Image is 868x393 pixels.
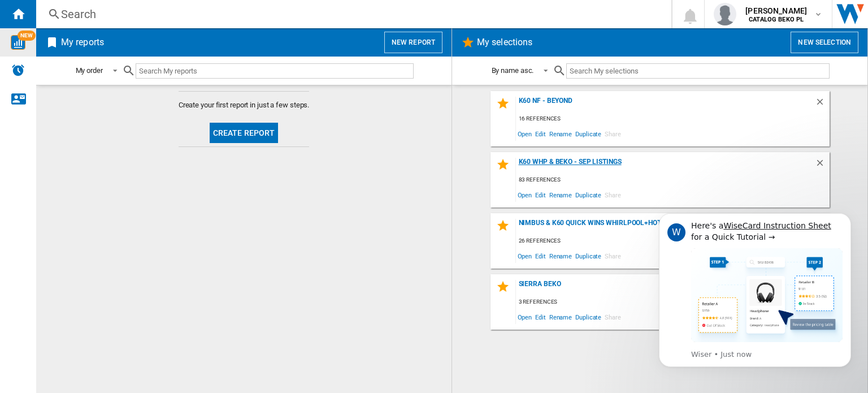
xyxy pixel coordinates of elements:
span: [PERSON_NAME] [745,5,807,16]
div: Sierra Beko [516,280,815,295]
span: Duplicate [574,248,603,264]
h1: Wiser [55,6,80,14]
button: Home [340,5,361,26]
button: Send a message… [357,336,375,354]
div: Nimbus & K60 Quick Wins Whirlpool+Hotpoint([GEOGRAPHIC_DATA])+Bauknecht [516,219,815,234]
span: Edit [533,309,548,325]
div: I would like to have a summary table of how 15 codes are performing in the major markets [77,161,371,183]
div: You’ll get replies here and in your email: ✉️ [18,205,255,227]
div: I would like to have a summary table of how 15 codes are performing in the major markets [68,154,380,189]
h2: My reports [59,32,106,53]
textarea: Message… [10,317,379,336]
button: Gif picker [54,340,63,349]
img: profile.jpg [714,3,736,25]
span: Edit [533,126,548,141]
span: Open [516,187,534,202]
div: Operator says… [9,198,380,287]
div: Delete [815,158,830,173]
span: Open [516,248,534,264]
span: Share [603,187,623,202]
div: 83 references [516,173,830,187]
span: NEW [18,31,36,41]
div: Close [361,5,381,25]
button: Upload attachment [18,340,27,349]
button: Create report [210,123,279,143]
button: go back [7,5,29,26]
div: 3 references [516,295,830,309]
span: Open [516,309,534,325]
div: Delete [815,97,830,112]
img: alerts-logo.svg [11,63,25,77]
span: Rename [548,187,574,202]
div: Waiting for a teammate [11,297,377,306]
div: [DATE] [9,139,380,154]
div: You’ll get replies here and in your email:✉️[EMAIL_ADDRESS][PERSON_NAME][DOMAIN_NAME]The team wil... [9,198,264,262]
span: Rename [548,248,574,264]
p: Back in 30 minutes [64,14,134,25]
div: 16 references [516,112,830,126]
span: Rename [548,309,574,325]
span: Open [516,126,534,141]
span: Share [603,309,623,325]
span: Duplicate [574,187,603,202]
div: My order [76,66,103,75]
input: Search My selections [566,63,829,79]
div: Profile image for Antonietta [145,297,154,306]
span: Duplicate [574,309,603,325]
b: CATALOG BEKO PL [749,16,804,23]
img: wise-card.svg [11,35,25,50]
div: The team will be back 🕒 [18,233,255,255]
span: Share [603,126,623,141]
b: In 1 hour [28,245,68,254]
div: Profile image for Antonietta [32,6,50,24]
button: New report [384,32,442,53]
div: giulia says… [9,154,380,198]
div: K60 NF - Beyond [516,97,815,112]
span: Create your first report in just a few steps. [179,100,310,110]
input: Search My reports [136,63,414,79]
span: Rename [548,126,574,141]
button: New selection [791,32,858,53]
b: [EMAIL_ADDRESS][PERSON_NAME][DOMAIN_NAME] [28,217,255,226]
span: Edit [533,187,548,202]
span: Share [603,248,623,264]
div: Search [61,6,642,22]
button: Emoji picker [36,340,45,349]
div: K60 WHP & Beko - Sep Listings [516,158,815,173]
h2: My selections [475,32,535,53]
span: Duplicate [574,126,603,141]
div: Operator • AI Agent • 26m ago [18,265,123,271]
span: Edit [533,248,548,264]
button: Start recording [72,340,81,349]
div: 26 references [516,234,830,248]
div: By name asc. [492,66,534,75]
